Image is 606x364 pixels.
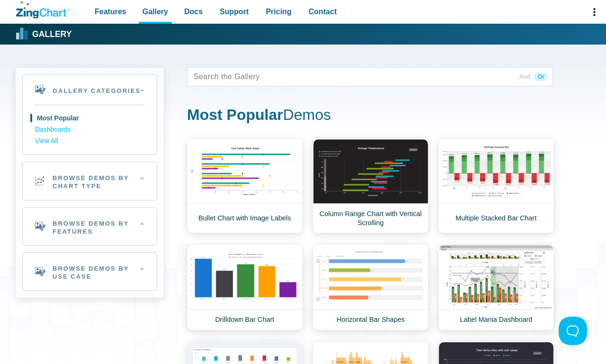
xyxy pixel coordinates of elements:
[35,124,144,136] a: Dashboards
[16,1,70,18] a: ZingChart Logo. Click to return to the homepage
[16,27,71,41] a: Gallery
[187,245,303,330] a: Drilldown Bar Chart
[23,162,157,200] h2: Browse Demos By Chart Type
[309,5,337,18] span: Contact
[187,139,303,233] a: Bullet Chart with Image Labels
[220,5,249,18] span: Support
[438,245,554,330] a: Label Mania Dashboard
[266,5,291,18] span: Pricing
[143,5,168,18] span: Gallery
[187,106,283,123] strong: Most Popular
[23,75,157,105] h2: Gallery Categories
[32,30,71,39] strong: Gallery
[313,139,428,233] a: Column Range Chart with Vertical Scrolling
[559,317,587,345] iframe: Toggle Customer Support
[95,5,126,18] span: Features
[313,245,428,330] a: Horizontal Bar Shapes
[438,139,554,233] a: Multiple Stacked Bar Chart
[534,73,548,81] span: Or
[23,253,157,291] h2: Browse Demos By Use Case
[23,208,157,246] h2: Browse Demos By Features
[187,105,553,127] h1: Demos
[516,73,534,81] span: And
[35,113,144,124] a: Most Popular
[35,136,144,147] a: View All
[184,5,203,18] span: Docs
